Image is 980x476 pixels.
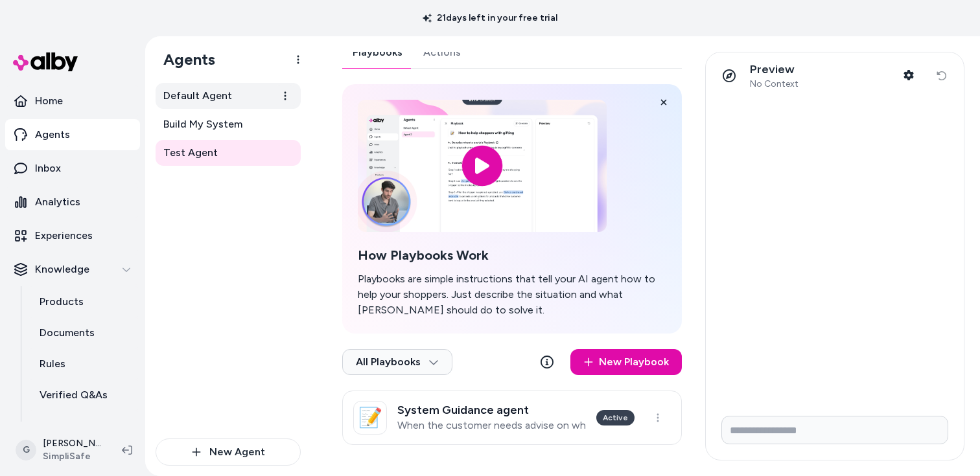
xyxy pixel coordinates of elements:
div: Active [596,410,635,425]
a: 📝System Guidance agentWhen the customer needs advise on what components to purchase for their sys... [342,391,682,445]
span: No Context [750,78,799,90]
a: Documents [27,317,140,348]
button: All Playbooks [342,349,452,375]
h3: System Guidance agent [397,403,586,416]
a: Agents [5,119,140,150]
a: Build My System [156,111,301,137]
a: Default Agent [156,83,301,109]
p: Analytics [35,194,80,210]
p: Inbox [35,161,61,176]
p: When the customer needs advise on what components to purchase for their system including quantities. [397,419,586,432]
p: Products [40,294,84,310]
p: 21 days left in your free trial [415,12,565,25]
h1: Agents [153,50,215,69]
p: Rules [40,356,65,372]
a: Analytics [5,187,140,218]
button: New Agent [156,438,301,466]
a: Home [5,85,140,117]
span: G [16,440,36,460]
p: Preview [750,62,799,77]
span: Test Agent [163,145,218,161]
span: Build My System [163,117,242,132]
p: Playbooks are simple instructions that tell your AI agent how to help your shoppers. Just describ... [358,271,666,318]
span: All Playbooks [356,356,439,368]
a: Actions [413,37,471,68]
button: G[PERSON_NAME]SimpliSafe [8,429,111,471]
p: Agents [35,127,70,142]
a: Reviews [27,411,140,442]
p: [PERSON_NAME] [43,437,101,450]
p: Home [35,93,63,109]
h2: How Playbooks Work [358,247,666,264]
button: Knowledge [5,254,140,285]
p: Knowledge [35,262,89,277]
p: Reviews [40,418,79,434]
a: Inbox [5,153,140,184]
a: Verified Q&As [27,380,140,411]
a: Products [27,286,140,317]
p: Experiences [35,228,93,244]
a: Experiences [5,220,140,251]
a: Playbooks [342,37,413,68]
a: Test Agent [156,140,301,166]
a: Rules [27,348,140,380]
p: Verified Q&As [40,387,108,403]
a: New Playbook [570,349,682,375]
p: Documents [40,325,95,341]
div: 📝 [353,401,387,435]
span: SimpliSafe [43,450,101,463]
input: Write your prompt here [721,416,948,444]
span: Default Agent [163,88,232,104]
img: alby Logo [13,52,78,71]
